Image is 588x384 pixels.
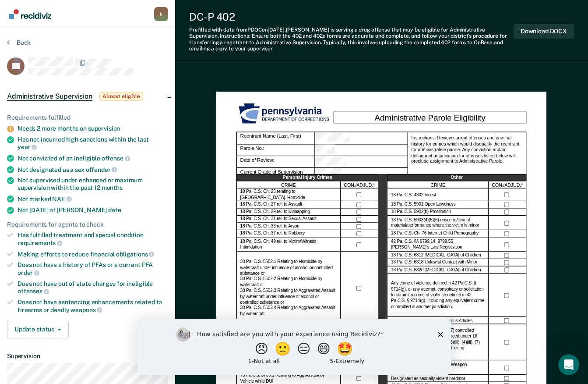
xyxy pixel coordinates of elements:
div: CON./ADJUD.* [341,181,379,189]
label: 18 Pa. C.S. 4302 Incest [391,192,436,198]
button: Back [7,39,31,46]
div: Other [387,174,527,182]
div: Prefilled with data from PDOC on [DATE] . [PERSON_NAME] is serving a drug offense that may be eli... [189,27,514,52]
div: Date of Review: [236,156,315,168]
div: Making efforts to reduce financial [18,250,168,258]
div: Not marked [18,195,168,203]
label: 18 Pa. C.S. Ch. 27 rel. to Assault [240,202,303,208]
div: Not designated as a sex [18,166,168,174]
dt: Supervision [7,352,168,360]
label: 18 Pa. C.S. Ch. 76 Internet Child Pornography [391,231,479,237]
label: 18 Pa. C.S. 6320 [MEDICAL_DATA] of Children [391,267,481,273]
span: date [108,206,121,213]
label: Any crime of violence defined in 42 Pa.C.S. § 9714(g), or any attempt, conspiracy or solicitation... [391,281,485,310]
iframe: Survey by Kim from Recidiviz [137,319,451,375]
label: 18 Pa. C.S. Ch. 29 rel. to Kidnapping [240,210,310,215]
label: 18 Pa. C.S. Ch. 25 relating to [GEOGRAPHIC_DATA]. Homicide [240,189,337,201]
div: Current Grade of Supervision [236,168,315,180]
span: offense [102,155,130,162]
span: weapons [70,306,102,313]
span: Almost eligible [99,92,143,101]
button: Update status [7,321,69,338]
div: Requirements for agents to check [7,221,168,228]
label: Designated as sexually violent predator [391,376,465,381]
label: 18 Pa. C.S. Ch. 31 rel. to Sexual Assault [240,217,317,222]
span: obligations [116,251,154,258]
label: 18 Pa. C.S. Ch. 33 rel. to Arson [240,224,299,230]
span: offender [86,166,117,173]
div: CRIME [236,181,341,189]
div: Requirements fulfilled [7,114,168,121]
div: Administrative Parole Eligibility [334,112,526,124]
button: Download DOCX [514,24,574,39]
div: Current Grade of Supervision [315,168,408,180]
label: 18 Pa. C.S. 5902(b) Prostitution [391,210,451,215]
div: Not supervised under enhanced or maximum supervision within the past 12 [18,177,168,192]
label: 18 Pa. C.S. Ch. 49 rel. to Victim/Witness Intimidation [240,239,337,250]
div: DC-P 402 [189,11,514,23]
div: Does not have sentencing enhancements related to firearms or deadly [18,299,168,313]
label: 18 Pa. C.S. Ch. 37 rel. to Robbery [240,231,305,237]
div: Parole No.: [236,144,315,156]
span: months [102,184,123,191]
span: requirements [18,239,62,246]
iframe: Intercom live chat [558,354,579,375]
div: Not convicted of an ineligible [18,154,168,162]
label: 30 Pa. C.S. 5502.1 Relating to Homicide by watercraft under influence of alcohol or controlled su... [240,260,337,317]
div: Does not have out of state charges for ineligible [18,280,168,295]
label: 18 Pa. C.S. 5903(4)(5)(6) obscene/sexual material/performance where the victim is minor [391,217,485,229]
label: 42 Pa. C.S. §§ 9799.14, 9799.55 [PERSON_NAME]’s Law Registration [391,239,485,250]
span: year [18,143,37,150]
div: Date of Review: [315,156,408,168]
label: 18 Pa. C.S. 5901 Open Lewdness [391,202,455,208]
span: offenses [18,288,49,295]
div: Personal Injury Crimes [236,174,379,182]
div: Parole No.: [315,144,408,156]
div: Instructions: Review current offenses and criminal history for crimes which would disqualify the ... [408,132,527,180]
div: CRIME [387,181,489,189]
div: Needs 2 more months on supervision [18,125,168,132]
label: 18 Pa. C.S. Firearms or Dangerous Articles [391,318,472,324]
div: Reentrant Name (Last, First) [236,132,315,144]
label: 18 Pa. C.S. 6312 [MEDICAL_DATA] of Children [391,253,481,259]
div: Reentrant Name (Last, First) [315,132,408,144]
div: Does not have a history of PFAs or a current PFA order [18,261,168,276]
label: 18 Pa. C.S. 6318 Unlawful Contact with Minor [391,260,477,266]
span: NAE [52,196,71,203]
button: Profile dropdown button [154,7,168,21]
img: PDOC Logo [236,102,334,126]
div: k [154,7,168,21]
div: Has not incurred high sanctions within the last [18,136,168,151]
span: Administrative Supervision [7,92,92,101]
div: Has fulfilled treatment and special condition [18,231,168,246]
img: Recidiviz [9,9,51,19]
div: CON./ADJUD.* [489,181,526,189]
div: Not [DATE] of [PERSON_NAME] [18,206,168,214]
